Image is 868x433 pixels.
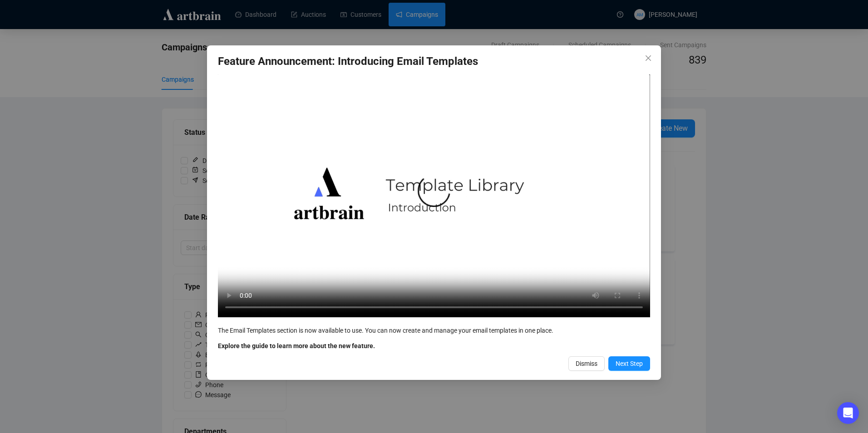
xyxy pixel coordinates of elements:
span: Next Step [616,359,643,369]
div: Open Intercom Messenger [837,402,859,424]
span: Dismiss [576,359,597,369]
button: Dismiss [568,356,605,371]
b: Explore the guide to learn more about the new feature. [218,342,375,349]
span: close [645,54,652,62]
div: The Email Templates section is now available to use. You can now create and manage your email tem... [218,325,650,335]
h3: Feature Announcement: Introducing Email Templates [218,54,650,69]
button: Next Step [608,356,650,371]
button: Close [641,51,656,65]
video: Your browser does not support the video tag. [218,74,650,317]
